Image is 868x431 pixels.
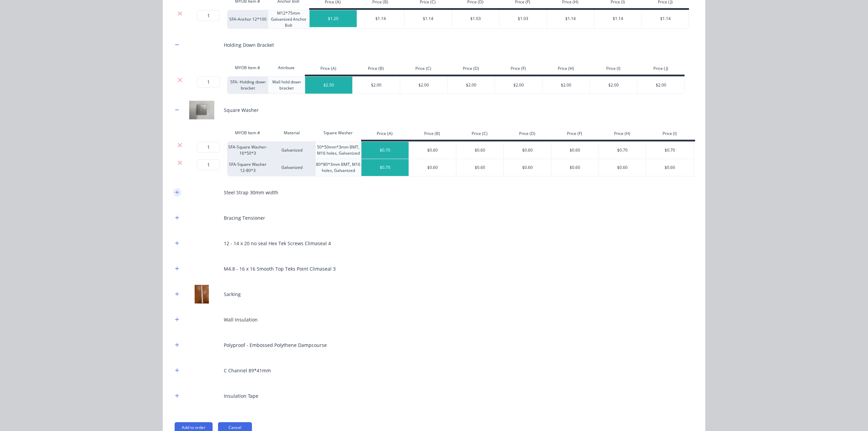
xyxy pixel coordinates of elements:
input: ? [197,77,220,87]
div: Price (F) [495,63,542,76]
input: ? [197,10,220,21]
div: $0.70 [361,142,409,159]
div: $1.14 [642,10,689,27]
div: $1.03 [452,10,499,27]
div: $2.00 [448,77,495,94]
div: Price (I) [590,63,637,76]
div: Insulation Tape [224,392,258,399]
div: Steel Strap 30mm width [224,189,278,196]
div: Square Washer [315,126,361,140]
div: $2.00 [590,77,637,94]
div: MYOB Item # [227,61,268,75]
div: $0.60 [694,159,741,176]
div: $0.70 [646,142,694,159]
div: Price (J) [637,63,685,76]
div: MYOB Item # [227,126,268,140]
div: Price (F) [551,128,598,141]
div: $0.60 [646,159,694,176]
div: M12*75mm Galvanized Anchor Bolt [268,10,309,29]
div: $1.14 [547,10,594,27]
div: $2.50 [305,77,353,94]
div: SFA-Anchor 12*100 [227,10,268,29]
div: 50*50mm*3mm BMT, M16 holes, Galvanized [315,141,361,159]
div: C Channel 89*41mm [224,367,271,374]
div: Wall Insulation [224,316,258,323]
div: $0.60 [504,142,551,159]
div: Price (B) [409,128,456,141]
div: Attribute [268,61,305,75]
div: Price (C) [400,63,447,76]
div: SFA- Holding down bracket [227,76,268,94]
div: $2.00 [637,77,685,94]
div: Polyproof - Embossed Polythene Dampcourse [224,341,327,349]
div: $1.14 [357,10,405,27]
div: $2.00 [495,77,542,94]
div: $0.60 [599,159,646,176]
div: Sarking [224,291,241,298]
div: $0.70 [599,142,646,159]
div: SFA-Square Washer-16*50*3 [227,141,268,159]
div: Price (A) [361,128,409,141]
div: $1.03 [499,10,547,27]
img: Square Washer [185,101,219,119]
div: Price (A) [305,63,352,76]
div: Price (H) [542,63,590,76]
div: $2.00 [353,77,400,94]
div: Price (D) [504,128,551,141]
div: $0.60 [456,142,504,159]
div: Price (H) [598,128,646,141]
div: Price (C) [456,128,504,141]
div: $0.60 [456,159,504,176]
div: Price (B) [352,63,400,76]
input: ? [197,142,220,153]
div: M4.8 - 16 x 16 Smooth Top Teks Point Climaseal 3 [224,265,336,272]
div: $0.60 [551,159,599,176]
div: Material [268,126,315,140]
input: ? [197,159,220,170]
div: $0.60 [409,159,456,176]
div: $0.60 [409,142,456,159]
div: Square Washer [224,106,259,114]
div: SFA-Square Washer 12-80*3 [227,159,268,176]
div: Price (I) [646,128,693,141]
div: Galvanized [268,141,315,159]
div: Galvanized [268,159,315,176]
div: $1.14 [594,10,642,27]
div: Price (J) [693,128,741,141]
div: $0.70 [694,142,741,159]
div: Price (D) [447,63,495,76]
div: $0.60 [551,142,599,159]
div: $2.00 [542,77,590,94]
div: $2.00 [400,77,448,94]
div: Bracing Tensioner [224,214,265,221]
div: $0.60 [504,159,551,176]
div: 80*80*3mm BMT, M16 holes, Galvanized [315,159,361,176]
div: $1.14 [405,10,452,27]
div: $1.20 [310,10,357,27]
div: Holding Down Bracket [224,41,274,48]
img: Sarking [185,285,219,303]
div: 12 - 14 x 20 no seal Hex Tek Screws Climaseal 4 [224,240,331,247]
div: $0.70 [361,159,409,176]
div: Wall hold down bracket [268,76,305,94]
